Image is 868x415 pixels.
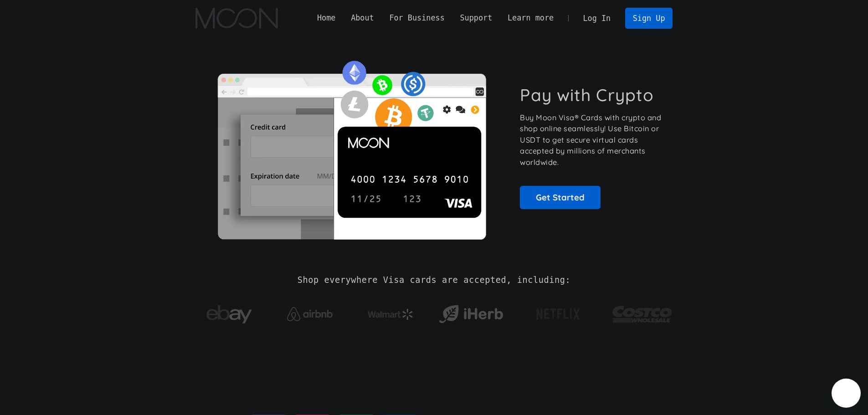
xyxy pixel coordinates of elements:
[287,307,333,321] img: Airbnb
[508,12,554,24] div: Learn more
[309,12,343,24] a: Home
[520,85,654,105] h1: Pay with Crypto
[206,300,252,329] img: ebay
[518,294,599,330] a: Netflix
[298,275,570,285] h2: Shop everywhere Visa cards are accepted, including:
[625,8,673,28] a: Sign Up
[832,379,861,408] iframe: Button to launch messaging window
[575,8,618,28] a: Log In
[195,54,508,239] img: Moon Cards let you spend your crypto anywhere Visa is accepted.
[195,8,278,29] img: Moon Logo
[351,12,374,24] div: About
[195,8,278,29] a: home
[612,288,673,336] a: Costco
[437,302,505,326] img: iHerb
[368,309,413,320] img: Walmart
[460,12,492,24] div: Support
[520,112,663,168] p: Buy Moon Visa® Cards with crypto and shop online seamlessly! Use Bitcoin or USDT to get secure vi...
[356,300,424,324] a: Walmart
[343,12,381,24] div: About
[437,293,505,331] a: iHerb
[612,297,673,331] img: Costco
[520,186,601,209] a: Get Started
[195,291,263,333] a: ebay
[500,12,561,24] div: Learn more
[276,298,344,326] a: Airbnb
[382,12,452,24] div: For Business
[535,303,581,326] img: Netflix
[452,12,500,24] div: Support
[389,12,444,24] div: For Business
